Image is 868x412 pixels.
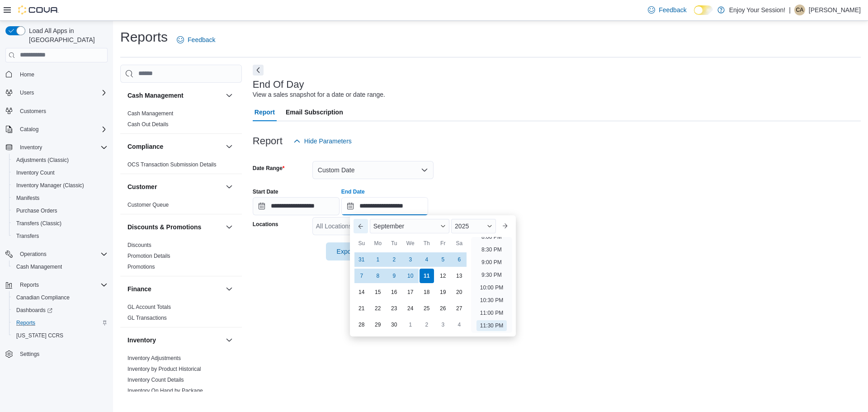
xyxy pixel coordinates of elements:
div: Compliance [120,159,242,174]
a: Manifests [13,193,43,204]
span: Customers [20,108,46,115]
label: Date Range [253,165,285,172]
a: Adjustments (Classic) [13,155,72,166]
h1: Reports [120,28,168,46]
button: Inventory Count [9,166,111,179]
div: day-3 [436,317,450,332]
h3: Cash Management [127,91,184,100]
span: Email Subscription [286,103,343,121]
div: Th [420,236,434,251]
span: Inventory by Product Historical [127,365,201,373]
span: GL Transactions [127,314,167,322]
div: View a sales snapshot for a date or date range. [253,90,385,99]
button: Compliance [224,141,235,152]
button: Inventory [127,336,222,345]
span: Canadian Compliance [16,294,70,301]
span: Inventory [20,144,42,151]
div: day-5 [436,252,450,267]
span: Inventory Count [16,169,55,176]
button: Users [16,87,38,98]
h3: Compliance [127,142,163,151]
div: day-13 [452,269,467,283]
span: Promotion Details [127,252,170,260]
p: [PERSON_NAME] [809,5,861,15]
span: Purchase Orders [16,207,57,214]
button: Reports [2,279,111,291]
a: [US_STATE] CCRS [13,330,67,341]
label: Locations [253,221,278,228]
div: day-21 [354,301,369,316]
label: End Date [341,188,365,195]
div: day-25 [420,301,434,316]
span: Home [20,71,34,78]
h3: Finance [127,284,151,294]
span: Cash Management [13,261,108,272]
div: day-18 [420,285,434,299]
span: Feedback [659,5,686,14]
div: day-12 [436,269,450,283]
div: day-3 [403,252,418,267]
span: Catalog [16,124,108,135]
nav: Complex example [5,64,108,384]
span: Settings [20,350,39,358]
button: Discounts & Promotions [224,222,235,232]
span: Inventory Count Details [127,376,184,384]
span: Discounts [127,242,151,249]
button: [US_STATE] CCRS [9,329,111,342]
div: day-8 [371,269,385,283]
div: day-11 [420,269,434,283]
div: day-29 [371,317,385,332]
a: Feedback [173,31,219,49]
button: Purchase Orders [9,204,111,217]
div: day-27 [452,301,467,316]
span: Inventory Manager (Classic) [13,180,108,191]
li: 11:00 PM [476,308,507,318]
a: Cash Out Details [127,121,169,128]
button: Transfers (Classic) [9,217,111,230]
label: Start Date [253,188,278,195]
span: Inventory On Hand by Package [127,387,203,394]
a: Cash Management [127,110,173,117]
div: day-10 [403,269,418,283]
div: day-1 [403,317,418,332]
li: 11:30 PM [476,320,507,331]
span: Transfers (Classic) [13,218,108,229]
a: GL Account Totals [127,304,171,310]
button: Compliance [127,142,222,151]
a: Discounts [127,242,151,248]
button: Adjustments (Classic) [9,154,111,166]
span: Operations [16,249,108,260]
button: Export [326,242,377,260]
span: September [373,223,404,230]
div: day-24 [403,301,418,316]
div: Fr [436,236,450,251]
button: Customer [224,181,235,192]
button: Catalog [2,123,111,136]
button: Discounts & Promotions [127,223,222,232]
img: Cova [18,5,59,14]
div: day-14 [354,285,369,299]
button: Cash Management [9,260,111,273]
button: Reports [9,317,111,329]
span: Manifests [16,194,39,202]
div: day-19 [436,285,450,299]
a: Reports [13,317,39,328]
div: day-2 [387,252,401,267]
button: Next [253,65,264,76]
h3: Report [253,136,283,147]
p: | [789,5,791,15]
span: 2025 [455,223,469,230]
a: Cash Management [13,261,66,272]
h3: Customer [127,182,157,191]
button: Inventory [16,142,46,153]
div: Su [354,236,369,251]
div: day-7 [354,269,369,283]
input: Press the down key to open a popover containing a calendar. [253,197,340,215]
span: Reports [16,279,108,290]
a: Home [16,69,38,80]
div: Button. Open the month selector. September is currently selected. [370,219,449,233]
button: Canadian Compliance [9,291,111,304]
button: Settings [2,347,111,360]
a: Inventory by Product Historical [127,366,201,372]
a: Transfers (Classic) [13,218,65,229]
